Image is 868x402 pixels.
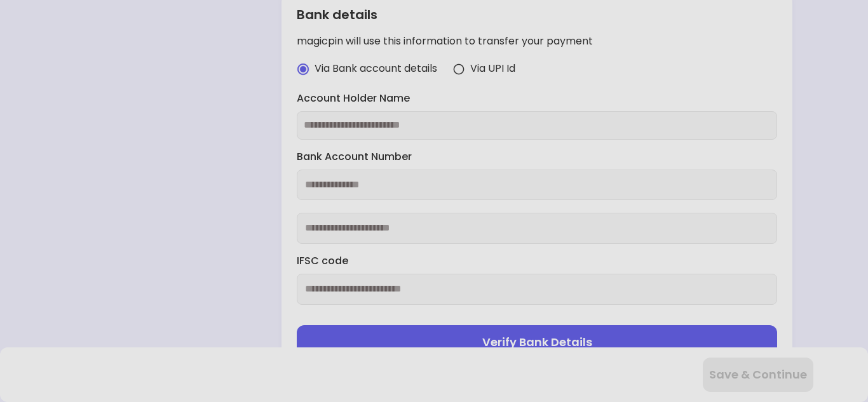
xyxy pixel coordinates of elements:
[470,62,515,76] span: Via UPI Id
[297,5,776,24] div: Bank details
[452,63,465,76] img: radio
[703,358,813,392] button: Save & Continue
[297,91,776,106] label: Account Holder Name
[297,34,776,49] div: magicpin will use this information to transfer your payment
[297,325,776,359] button: Verify Bank Details
[297,150,776,164] label: Bank Account Number
[297,63,309,76] img: radio
[315,62,437,76] span: Via Bank account details
[297,254,776,269] label: IFSC code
